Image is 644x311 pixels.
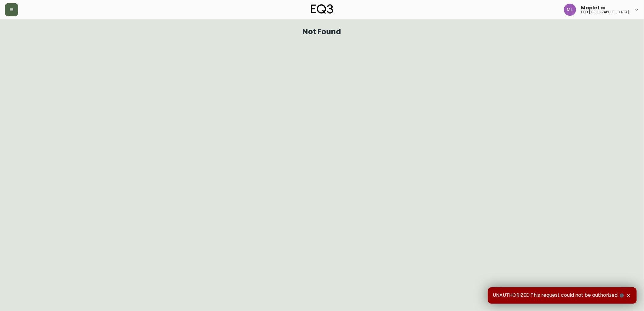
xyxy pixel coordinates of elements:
img: 61e28cffcf8cc9f4e300d877dd684943 [564,4,576,16]
h1: Not Found [303,29,341,35]
h5: eq3 [GEOGRAPHIC_DATA] [581,10,629,14]
span: Maple Lai [581,5,605,10]
img: logo [311,4,333,14]
span: UNAUTHORIZED:This request could not be authorized. [493,292,625,299]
